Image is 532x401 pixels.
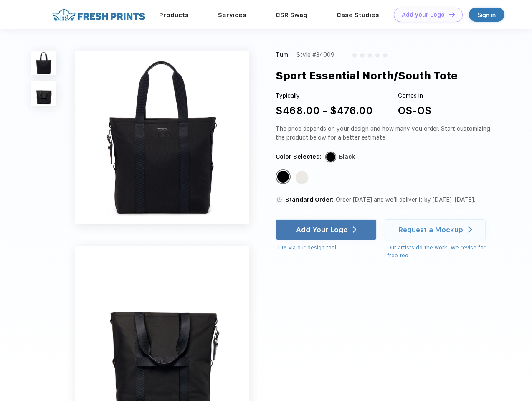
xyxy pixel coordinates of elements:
[468,226,472,233] img: white arrow
[353,226,357,233] img: white arrow
[360,53,365,58] img: gray_star.svg
[398,226,463,234] div: Request a Mockup
[383,53,388,58] img: gray_star.svg
[398,103,431,118] div: OS-OS
[398,91,431,100] div: Comes in
[296,51,334,59] div: Style #34009
[375,53,380,58] img: gray_star.svg
[352,53,357,58] img: gray_star.svg
[276,91,373,100] div: Typically
[296,226,348,234] div: Add Your Logo
[75,51,249,224] img: func=resize&h=640
[336,196,475,203] span: Order [DATE] and we’ll deliver it by [DATE]–[DATE].
[159,11,189,19] a: Products
[367,53,372,58] img: gray_star.svg
[50,8,148,22] img: fo%20logo%202.webp
[276,51,291,59] div: Tumi
[277,171,289,183] div: Black
[469,8,504,22] a: Sign in
[276,124,494,142] div: The price depends on your design and how many you order. Start customizing the product below for ...
[478,10,496,20] div: Sign in
[285,196,334,203] span: Standard Order:
[276,152,322,161] div: Color Selected:
[276,196,283,203] img: standard order
[387,244,494,260] div: Our artists do the work! We revise for free too.
[339,152,355,161] div: Black
[276,68,458,84] div: Sport Essential North/South Tote
[31,51,56,75] img: func=resize&h=100
[31,81,56,106] img: func=resize&h=100
[278,244,377,252] div: DIY via our design tool.
[276,103,373,118] div: $468.00 - $476.00
[449,12,455,17] img: DT
[296,171,308,183] div: Off White Tan
[402,11,445,18] div: Add your Logo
